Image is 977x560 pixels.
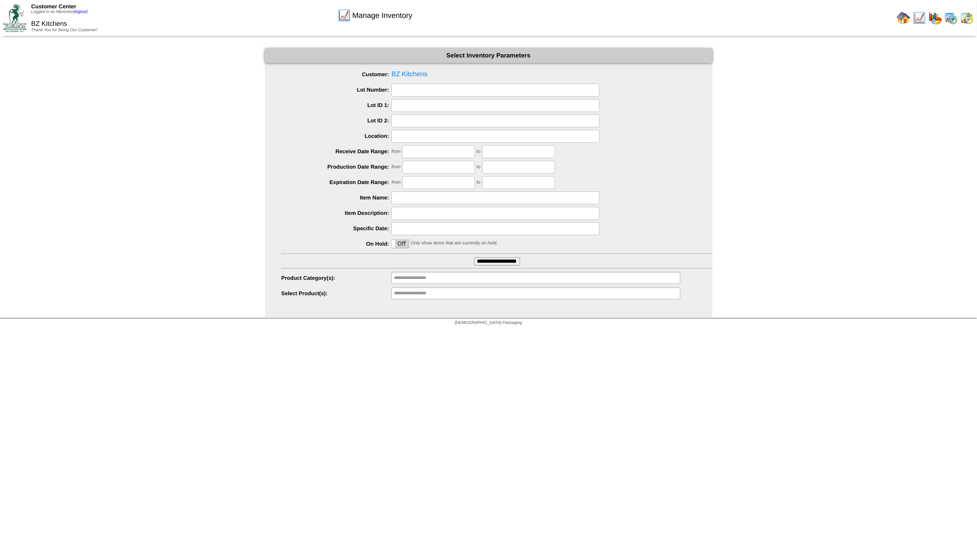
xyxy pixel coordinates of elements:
div: OnOff [391,239,409,249]
img: home.gif [897,11,910,25]
span: from [391,149,401,154]
span: to [477,180,481,185]
label: Off [392,240,409,248]
a: (logout) [74,10,88,14]
label: On Hold: [282,241,392,247]
label: Receive Date Range: [282,148,392,154]
span: BZ Kitchens [31,20,67,27]
label: Select Product(s): [282,290,392,296]
img: line_graph.gif [337,9,351,22]
img: graph.gif [929,11,942,25]
img: line_graph.gif [913,11,926,25]
span: Manage Inventory [352,11,412,20]
div: Select Inventory Parameters [265,48,713,63]
span: to [477,149,481,154]
label: Item Description: [282,210,392,216]
span: from [391,180,401,185]
label: Lot Number: [282,87,392,93]
span: Logged in as Mpreston [31,10,88,14]
label: Product Category(s): [282,275,392,281]
label: Production Date Range: [282,164,392,170]
span: BZ Kitchens [282,68,713,81]
span: Only show items that are currently on hold. [411,241,497,246]
img: calendarprod.gif [945,11,958,25]
span: Customer Center [31,3,76,10]
img: calendarinout.gif [960,11,974,25]
span: to [477,165,481,170]
img: ZoRoCo_Logo(Green%26Foil)%20jpg.webp [3,4,26,32]
label: Lot ID 1: [282,102,392,108]
span: [DEMOGRAPHIC_DATA] Packaging [455,321,522,325]
label: Lot ID 2: [282,117,392,124]
label: Customer: [282,71,392,77]
label: Expiration Date Range: [282,179,392,185]
span: from [391,165,401,170]
label: Item Name: [282,194,392,201]
span: Thank You for Being Our Customer! [31,28,97,32]
label: Specific Date: [282,225,392,231]
label: Location: [282,133,392,139]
